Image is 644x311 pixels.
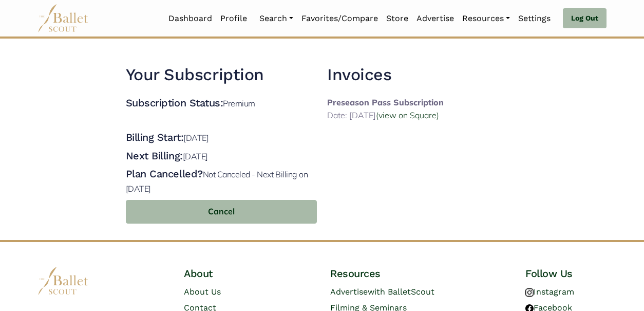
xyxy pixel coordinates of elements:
a: Resources [458,8,514,29]
h4: Plan Cancelled? [126,167,317,195]
a: Advertisewith BalletScout [330,287,434,297]
a: (view on Square) [376,110,439,120]
a: Profile [216,8,251,29]
img: logo [37,267,89,295]
a: Store [382,8,412,29]
b: Preseason Pass Subscription [327,97,444,107]
h4: Subscription Status: [126,96,255,111]
h4: Next Billing: [126,149,317,163]
a: Log Out [563,8,607,29]
p: [DATE] [183,151,208,161]
a: Dashboard [164,8,216,29]
a: Favorites/Compare [297,8,382,29]
h4: Follow Us [525,267,607,280]
h4: Resources [330,267,460,280]
p: [DATE] [183,133,209,143]
h2: Invoices [327,64,444,86]
img: instagram logo [525,288,534,297]
p: Not Canceled - Next Billing on [DATE] [126,169,308,194]
p: Date: [DATE] [327,109,444,122]
a: About Us [184,287,221,297]
span: with BalletScout [368,287,434,297]
h2: Your Subscription [126,64,317,86]
h4: Billing Start: [126,131,317,145]
a: Search [255,8,297,29]
p: Premium [223,98,255,108]
a: Settings [514,8,555,29]
a: Instagram [525,287,574,297]
button: Cancel [126,200,317,224]
h4: About [184,267,265,280]
a: Advertise [412,8,458,29]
